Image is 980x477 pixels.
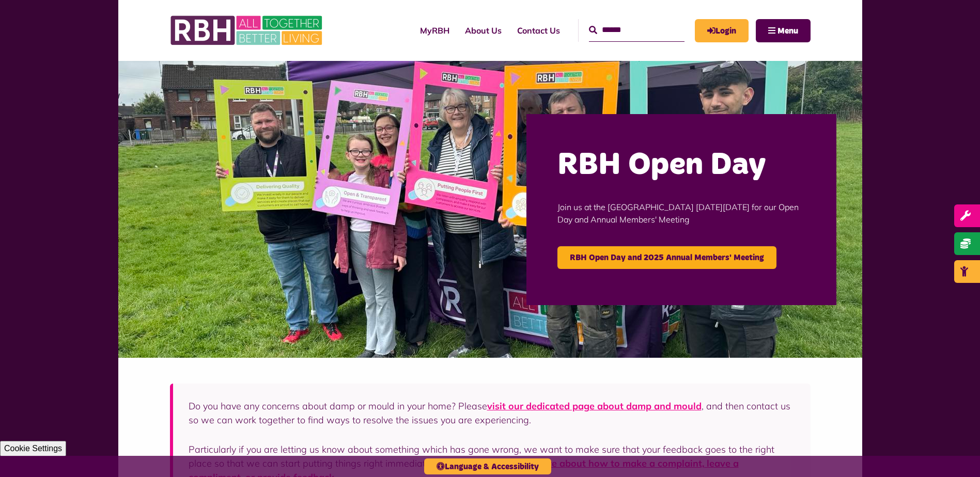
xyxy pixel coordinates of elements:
span: Menu [777,27,798,35]
a: visit our dedicated page about damp and mould [487,400,702,412]
p: Join us at the [GEOGRAPHIC_DATA] [DATE][DATE] for our Open Day and Annual Members' Meeting [557,185,805,241]
a: Contact Us [509,17,568,44]
img: Image (22) [118,61,862,358]
h2: RBH Open Day [557,145,805,185]
img: RBH [170,10,325,51]
p: Do you have any concerns about damp or mould in your home? Please , and then contact us so we can... [189,399,795,427]
button: Navigation [756,19,811,42]
a: About Us [457,17,509,44]
a: MyRBH [695,19,749,42]
iframe: Netcall Web Assistant for live chat [934,431,980,477]
button: Language & Accessibility [424,458,551,474]
a: MyRBH [412,17,457,44]
a: RBH Open Day and 2025 Annual Members' Meeting [557,246,776,269]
